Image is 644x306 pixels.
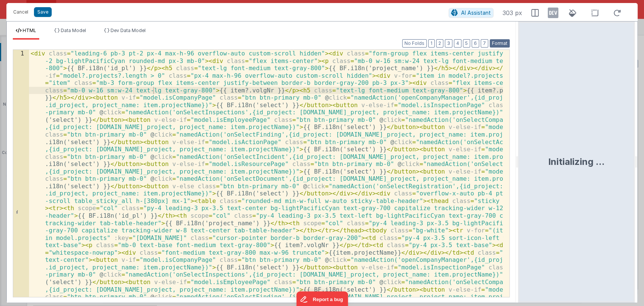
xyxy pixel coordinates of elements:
[490,39,510,48] button: Format
[454,39,461,48] button: 4
[481,39,488,48] button: 7
[449,8,493,18] button: AI Assistant
[445,39,452,48] button: 3
[34,7,52,17] button: Save
[23,28,36,33] span: HTML
[461,9,491,16] span: AI Assistant
[402,39,427,48] button: No Folds
[472,39,479,48] button: 6
[428,39,435,48] button: 1
[463,39,470,48] button: 5
[9,7,32,17] button: Cancel
[503,8,522,17] span: 303 px
[436,39,443,48] button: 2
[548,156,605,168] div: Initializing ...
[111,28,146,33] span: Dev Data Model
[61,28,86,33] span: Data Model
